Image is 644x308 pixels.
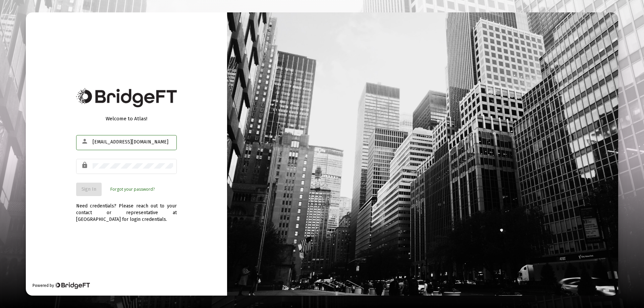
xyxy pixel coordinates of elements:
[76,115,177,122] div: Welcome to Atlas!
[81,161,89,169] mat-icon: lock
[33,282,90,289] div: Powered by
[55,282,90,289] img: Bridge Financial Technology Logo
[82,186,96,192] span: Sign In
[81,137,89,145] mat-icon: person
[76,88,177,107] img: Bridge Financial Technology Logo
[76,183,102,196] button: Sign In
[93,139,173,145] input: Email or Username
[76,196,177,223] div: Need credentials? Please reach out to your contact or representative at [GEOGRAPHIC_DATA] for log...
[110,186,155,193] a: Forgot your password?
